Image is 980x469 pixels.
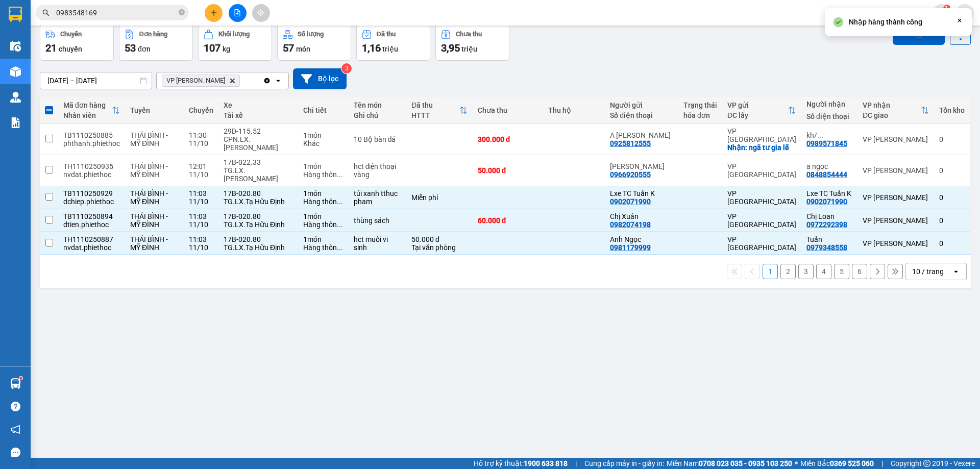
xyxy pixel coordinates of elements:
[548,106,600,114] div: Thu hộ
[478,166,538,175] div: 50.000 đ
[11,448,20,457] span: message
[257,9,264,16] span: aim
[63,162,120,170] div: TH1110250935
[610,198,651,206] div: 0902071990
[610,170,651,179] div: 0966920555
[411,101,459,109] div: Đã thu
[125,42,136,54] span: 53
[727,212,796,229] div: VP [GEOGRAPHIC_DATA]
[699,459,792,467] strong: 0708 023 035 - 0935 103 250
[834,264,849,279] button: 5
[119,24,193,61] button: Đơn hàng53đơn
[354,135,401,143] div: 10 Bộ bàn đá
[229,78,235,84] svg: Delete
[303,235,344,243] div: 1 món
[263,77,271,85] svg: Clear all
[795,461,798,465] span: ⚪️
[610,131,673,139] div: A Văn Bình
[337,243,343,252] span: ...
[806,235,852,243] div: Tuấn
[10,117,21,128] img: solution-icon
[10,66,21,77] img: warehouse-icon
[863,239,929,248] div: VP [PERSON_NAME]
[303,243,344,252] div: Hàng thông thường
[224,158,293,166] div: 17B-022.33
[610,189,673,198] div: Lxe TC Tuấn K
[59,45,82,53] span: chuyến
[411,235,468,243] div: 50.000 đ
[179,8,185,18] span: close-circle
[912,266,944,277] div: 10 / trang
[189,106,213,114] div: Chuyến
[727,235,796,252] div: VP [GEOGRAPHIC_DATA]
[223,45,230,53] span: kg
[204,42,220,54] span: 107
[377,31,396,38] div: Đã thu
[955,16,964,24] svg: Close
[224,189,293,198] div: 17B-020.80
[806,100,852,108] div: Người nhận
[224,235,293,243] div: 17B-020.80
[354,189,401,206] div: túi xanh tthuc pham
[806,162,852,170] div: a ngọc
[189,139,213,147] div: 11/10
[939,106,965,114] div: Tồn kho
[293,68,347,89] button: Bộ lọc
[863,216,929,225] div: VP [PERSON_NAME]
[667,458,792,469] span: Miền Nam
[162,75,240,87] span: VP Nguyễn Xiển, close by backspace
[298,31,324,38] div: Số lượng
[849,16,922,28] div: Nhập hàng thành công
[952,267,960,276] svg: open
[727,111,788,119] div: ĐC lấy
[337,220,343,229] span: ...
[63,243,120,252] div: nvdat.phiethoc
[303,106,344,114] div: Chi tiết
[956,4,974,22] button: caret-down
[806,131,852,139] div: kh/ 0903218982
[806,198,847,206] div: 0902071990
[224,220,293,229] div: TG.LX.Tạ Hữu Định
[830,459,874,467] strong: 0369 525 060
[881,458,883,469] span: |
[806,112,852,120] div: Số điện thoại
[63,101,112,109] div: Mã đơn hàng
[63,189,120,198] div: TB1110250929
[63,212,120,220] div: TB1110250894
[166,77,225,85] span: VP Nguyễn Xiển
[478,135,538,143] div: 300.000 đ
[610,101,673,109] div: Người gửi
[763,264,778,279] button: 1
[610,243,651,252] div: 0981179999
[683,111,717,119] div: hóa đơn
[923,460,930,467] span: copyright
[189,189,213,198] div: 11:03
[19,377,22,380] sup: 1
[303,131,344,139] div: 1 món
[303,198,344,206] div: Hàng thông thường
[341,63,352,73] sup: 3
[727,162,796,179] div: VP [GEOGRAPHIC_DATA]
[806,220,847,229] div: 0972292398
[610,162,673,170] div: Anh Nam
[683,101,717,109] div: Trạng thái
[411,243,468,252] div: Tại văn phòng
[303,220,344,229] div: Hàng thông thường
[224,135,293,152] div: CPN.LX.[PERSON_NAME]
[806,243,847,252] div: 0979348558
[130,131,168,147] span: THÁI BÌNH - MỸ ĐÌNH
[863,111,921,119] div: ĐC giao
[303,162,344,170] div: 1 món
[575,458,577,469] span: |
[722,97,801,124] th: Toggle SortBy
[242,76,243,86] input: Selected VP Nguyễn Xiển.
[524,459,568,467] strong: 1900 633 818
[939,216,965,225] div: 0
[863,166,929,175] div: VP [PERSON_NAME]
[727,189,796,206] div: VP [GEOGRAPHIC_DATA]
[205,4,223,22] button: plus
[189,212,213,220] div: 11:03
[224,198,293,206] div: TG.LX.Tạ Hữu Định
[189,131,213,139] div: 11:30
[189,235,213,243] div: 11:03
